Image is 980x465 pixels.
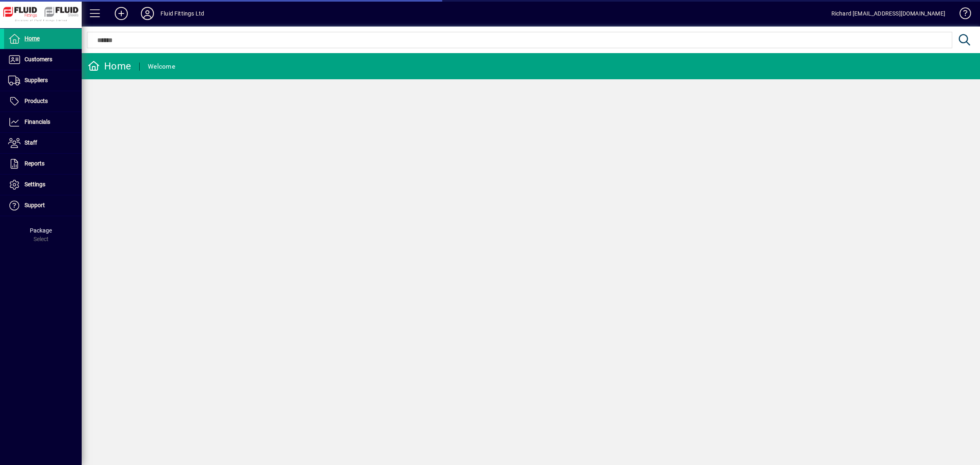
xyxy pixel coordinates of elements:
[24,35,40,42] span: Home
[24,139,37,146] span: Staff
[4,112,82,132] a: Financials
[831,7,945,20] div: Richard [EMAIL_ADDRESS][DOMAIN_NAME]
[24,98,48,104] span: Products
[108,6,134,21] button: Add
[134,6,160,21] button: Profile
[148,60,175,73] div: Welcome
[24,56,52,63] span: Customers
[24,160,45,167] span: Reports
[4,174,82,195] a: Settings
[30,227,52,234] span: Package
[160,7,204,20] div: Fluid Fittings Ltd
[953,2,970,28] a: Knowledge Base
[4,133,82,153] a: Staff
[4,70,82,91] a: Suppliers
[4,49,82,70] a: Customers
[24,77,48,83] span: Suppliers
[88,60,131,73] div: Home
[24,181,45,188] span: Settings
[24,202,45,208] span: Support
[24,118,50,125] span: Financials
[4,195,82,216] a: Support
[4,154,82,174] a: Reports
[4,91,82,112] a: Products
